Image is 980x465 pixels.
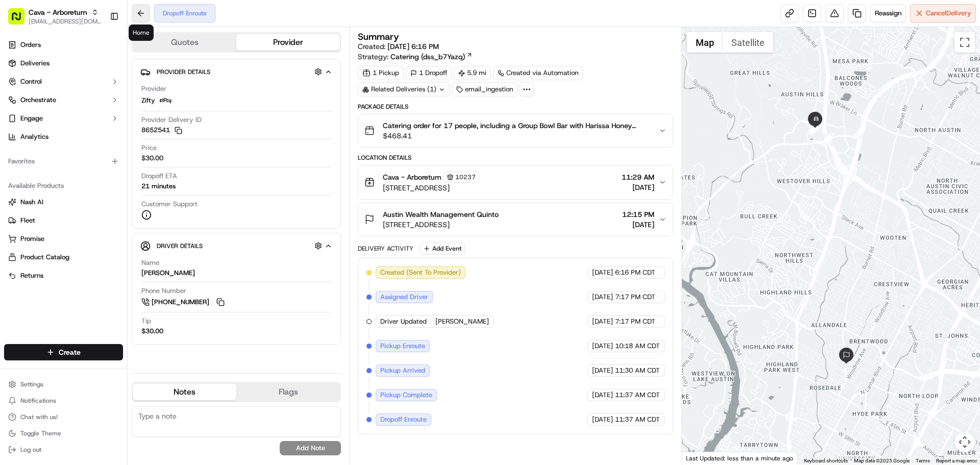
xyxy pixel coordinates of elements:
span: [STREET_ADDRESS] [383,219,499,230]
div: Created via Automation [493,66,583,80]
span: Chat with us! [20,413,58,421]
button: Keyboard shortcuts [804,457,848,464]
span: [DATE] [592,341,613,351]
span: [DATE] [592,390,613,400]
div: Package Details [358,103,673,111]
div: Location Details [358,154,673,162]
span: 7:17 PM CDT [615,317,655,326]
button: Cava - Arboretum [29,7,87,17]
button: Cava - Arboretum10237[STREET_ADDRESS]11:29 AM[DATE] [358,165,672,199]
button: Catering order for 17 people, including a Group Bowl Bar with Harissa Honey Chicken and another G... [358,114,672,147]
span: Knowledge Base [20,228,78,238]
span: [DATE] [90,186,111,194]
span: Catering (dss_b7Yazq) [390,52,465,62]
span: 10:18 AM CDT [615,341,660,351]
button: [EMAIL_ADDRESS][DOMAIN_NAME] [29,17,102,26]
a: Nash AI [8,198,119,207]
span: Pickup Complete [380,390,432,400]
span: [DATE] [90,158,111,166]
span: $468.41 [383,131,650,141]
button: Control [4,74,123,90]
button: Map camera controls [954,432,975,452]
h3: Summary [358,32,399,41]
img: Liam S. [10,149,27,165]
span: Provider [141,84,166,93]
div: Delivery Activity [358,244,413,253]
span: Dropoff ETA [141,172,177,181]
button: Austin Wealth Management Quinto[STREET_ADDRESS]12:15 PM[DATE] [358,203,672,236]
button: Promise [4,231,123,247]
span: Driver Updated [380,317,427,326]
span: Catering order for 17 people, including a Group Bowl Bar with Harissa Honey Chicken and another G... [383,120,650,131]
input: Got a question? Start typing here... [27,66,184,77]
img: zifty-logo-trans-sq.png [159,94,171,107]
span: 11:37 AM CDT [615,415,660,424]
span: Fleet [20,216,35,225]
span: Price [141,143,157,153]
span: [PHONE_NUMBER] [152,298,209,307]
span: Name [141,258,159,267]
p: Welcome 👋 [10,41,186,57]
button: Fleet [4,212,123,229]
div: $30.00 [141,327,163,336]
a: Open this area in Google Maps (opens a new window) [684,451,718,464]
button: Start new chat [174,101,186,113]
span: Pickup Arrived [380,366,425,375]
div: [PERSON_NAME] [141,268,195,278]
span: Notifications [20,397,56,405]
a: Promise [8,234,119,243]
div: Strategy: [358,52,473,62]
div: Home [129,25,154,41]
button: See all [158,131,186,143]
img: Google [684,451,718,464]
button: Product Catalog [4,249,123,265]
div: 1 Pickup [358,66,404,80]
span: Create [59,347,81,357]
span: $30.00 [141,154,163,163]
a: Returns [8,271,119,280]
div: Start new chat [46,97,167,108]
div: 💻 [86,229,94,237]
span: Analytics [20,132,48,141]
a: Terms (opens in new tab) [916,458,930,463]
a: Deliveries [4,55,123,71]
span: Orchestrate [20,95,56,105]
span: [DATE] [622,219,654,230]
span: Map data ©2025 Google [854,458,910,463]
span: 6:16 PM CDT [615,268,655,277]
button: Orchestrate [4,92,123,108]
span: Phone Number [141,286,186,296]
button: Engage [4,110,123,127]
span: Driver Details [157,242,203,250]
span: 10237 [455,173,476,181]
button: Cava - Arboretum[EMAIL_ADDRESS][DOMAIN_NAME] [4,4,106,29]
div: 5.9 mi [454,66,491,80]
span: [PERSON_NAME] [32,158,83,166]
button: Show satellite imagery [723,32,773,53]
button: Nash AI [4,194,123,210]
div: email_ingestion [452,82,518,96]
button: Flags [236,384,340,400]
div: 20 [809,121,822,135]
span: Customer Support [141,200,198,209]
img: 1736555255976-a54dd68f-1ca7-489b-9aae-adbdc363a1c4 [20,186,29,194]
button: Chat with us! [4,410,123,424]
div: 14 [938,40,951,54]
a: Fleet [8,216,119,225]
a: 💻API Documentation [82,224,168,242]
button: Reassign [870,4,906,22]
span: Cava - Arboretum [383,172,442,182]
img: 5e9a9d7314ff4150bce227a61376b483.jpg [21,97,40,116]
span: Created (Sent To Provider) [380,268,461,277]
span: 7:17 PM CDT [615,292,655,302]
span: Provider Details [157,68,210,76]
button: Settings [4,377,123,391]
img: Masood Aslam [10,176,27,192]
span: Pickup Enroute [380,341,425,351]
div: 21 minutes [141,182,176,191]
div: 16 [821,133,835,146]
button: Create [4,344,123,360]
span: Promise [20,234,44,243]
span: Deliveries [20,59,50,68]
